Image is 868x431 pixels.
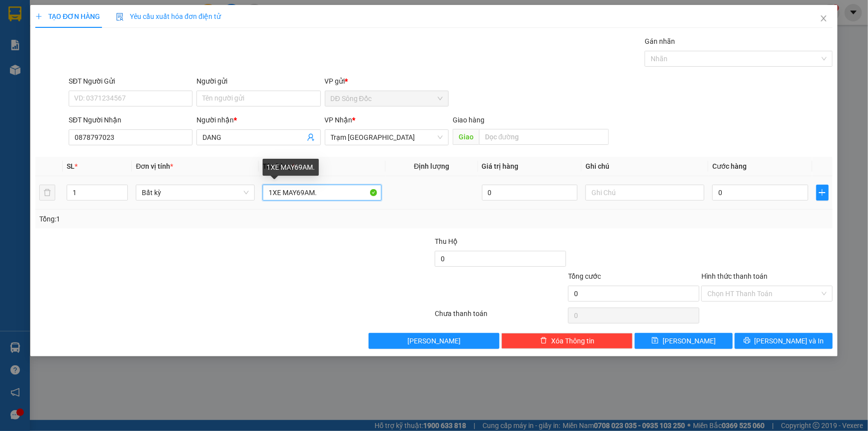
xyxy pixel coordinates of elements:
[263,159,319,176] div: 1XE MAY69AM.
[540,337,547,345] span: delete
[196,114,320,125] div: Người nhận
[817,189,828,197] span: plus
[263,185,382,201] input: VD: Bàn, Ghế
[434,308,568,325] div: Chưa thanh toán
[453,129,479,145] span: Giao
[325,116,353,124] span: VP Nhận
[701,272,768,280] label: Hình thức thanh toán
[331,130,443,145] span: Trạm Sài Gòn
[568,272,601,280] span: Tổng cước
[755,335,824,346] span: [PERSON_NAME] và In
[735,333,833,349] button: printer[PERSON_NAME] và In
[116,13,124,21] img: icon
[453,116,484,124] span: Giao hàng
[116,12,221,20] span: Yêu cầu xuất hóa đơn điện tử
[820,14,828,22] span: close
[744,337,751,345] span: printer
[35,13,42,20] span: plus
[816,185,829,201] button: plus
[435,237,458,245] span: Thu Hộ
[482,185,578,201] input: 0
[69,114,193,125] div: SĐT Người Nhận
[645,37,675,45] label: Gán nhãn
[142,185,249,200] span: Bất kỳ
[369,333,500,349] button: [PERSON_NAME]
[501,333,633,349] button: deleteXóa Thông tin
[635,333,733,349] button: save[PERSON_NAME]
[325,76,449,87] div: VP gửi
[67,162,75,170] span: SL
[585,185,704,201] input: Ghi Chú
[663,335,716,346] span: [PERSON_NAME]
[414,162,449,170] span: Định lượng
[551,335,594,346] span: Xóa Thông tin
[331,91,443,106] span: DĐ Sông Đốc
[196,76,320,87] div: Người gửi
[39,214,335,224] div: Tổng: 1
[482,162,519,170] span: Giá trị hàng
[479,129,609,145] input: Dọc đường
[136,162,173,170] span: Đơn vị tính
[39,185,55,201] button: delete
[35,12,100,20] span: TẠO ĐƠN HÀNG
[407,335,461,346] span: [PERSON_NAME]
[810,5,838,33] button: Close
[307,133,315,141] span: user-add
[652,337,659,345] span: save
[69,76,193,87] div: SĐT Người Gửi
[712,162,747,170] span: Cước hàng
[581,157,708,176] th: Ghi chú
